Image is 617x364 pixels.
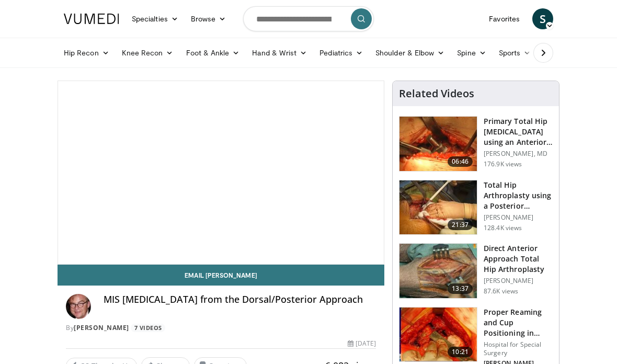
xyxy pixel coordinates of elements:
video-js: Video Player [58,81,384,264]
div: [DATE] [348,339,376,348]
img: 294118_0000_1.png.150x105_q85_crop-smart_upscale.jpg [399,244,477,298]
img: VuMedi Logo [64,14,119,24]
a: Specialties [125,8,185,29]
p: 128.4K views [484,224,522,232]
p: [PERSON_NAME] [484,213,553,222]
h3: Proper Reaming and Cup Positioning in Primary [MEDICAL_DATA] [484,307,553,338]
a: Hand & Wrist [246,42,313,63]
a: 21:37 Total Hip Arthroplasty using a Posterior Approach [PERSON_NAME] 128.4K views [399,180,553,235]
a: 13:37 Direct Anterior Approach Total Hip Arthroplasty [PERSON_NAME] 87.6K views [399,243,553,299]
a: Pediatrics [313,42,369,63]
div: By [66,323,376,333]
span: 21:37 [448,220,473,230]
h3: Total Hip Arthroplasty using a Posterior Approach [484,180,553,211]
input: Search topics, interventions [243,6,374,31]
a: Knee Recon [116,42,180,63]
a: Favorites [483,8,526,29]
h3: Direct Anterior Approach Total Hip Arthroplasty [484,243,553,275]
h3: Primary Total Hip [MEDICAL_DATA] using an Anterior Supine Intermuscula… [484,116,553,147]
a: Email [PERSON_NAME] [58,265,384,286]
img: 286987_0000_1.png.150x105_q85_crop-smart_upscale.jpg [399,180,477,235]
span: 13:37 [448,283,473,294]
p: [PERSON_NAME], MD [484,150,553,158]
h4: MIS [MEDICAL_DATA] from the Dorsal/Posterior Approach [104,294,376,305]
a: Browse [185,8,233,29]
img: 263423_3.png.150x105_q85_crop-smart_upscale.jpg [399,117,477,171]
p: Hospital for Special Surgery [484,340,553,357]
a: S [532,8,553,29]
a: Shoulder & Elbow [369,42,451,63]
p: 176.9K views [484,160,522,168]
a: 06:46 Primary Total Hip [MEDICAL_DATA] using an Anterior Supine Intermuscula… [PERSON_NAME], MD 1... [399,116,553,172]
p: 87.6K views [484,287,518,295]
span: 10:21 [448,347,473,357]
a: [PERSON_NAME] [74,323,129,332]
p: [PERSON_NAME] [484,277,553,285]
h4: Related Videos [399,87,474,100]
a: Spine [451,42,492,63]
a: 7 Videos [131,324,165,333]
img: 9ceeadf7-7a50-4be6-849f-8c42a554e74d.150x105_q85_crop-smart_upscale.jpg [399,308,477,362]
img: Avatar [66,294,91,319]
a: Hip Recon [58,42,116,63]
span: 06:46 [448,156,473,167]
a: Sports [493,42,538,63]
a: Foot & Ankle [180,42,246,63]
